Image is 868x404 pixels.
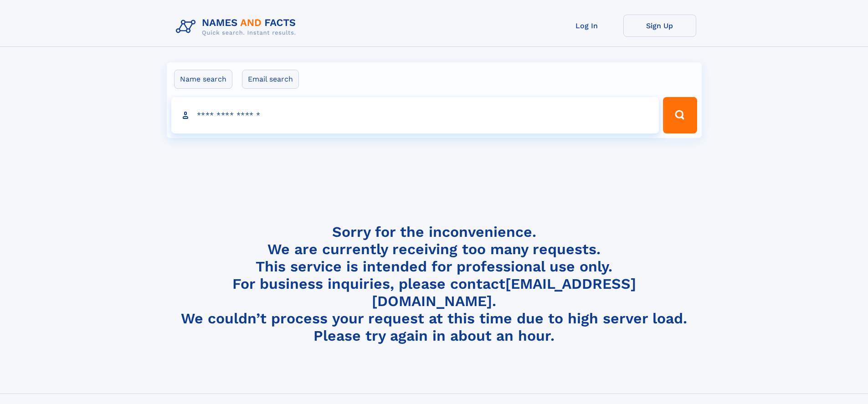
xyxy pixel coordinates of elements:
[550,15,623,37] a: Log In
[242,70,299,89] label: Email search
[172,15,303,39] img: Logo Names and Facts
[372,275,636,310] a: [EMAIL_ADDRESS][DOMAIN_NAME]
[663,97,697,133] button: Search Button
[174,70,232,89] label: Name search
[172,223,696,345] h4: Sorry for the inconvenience. We are currently receiving too many requests. This service is intend...
[623,15,696,37] a: Sign Up
[171,97,659,133] input: search input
